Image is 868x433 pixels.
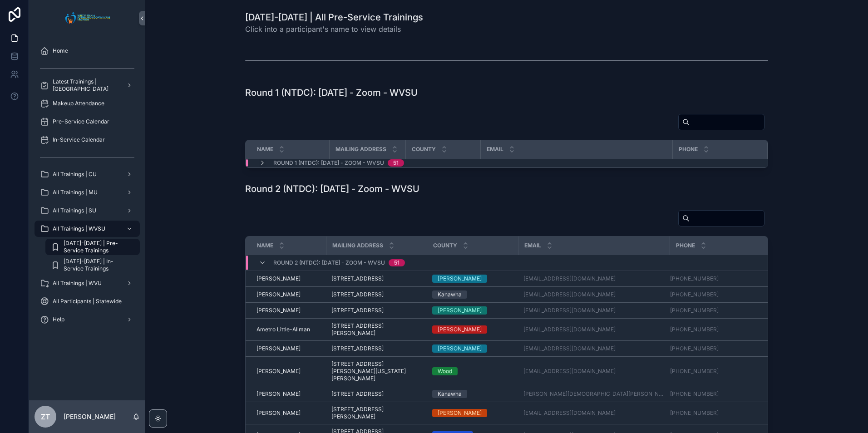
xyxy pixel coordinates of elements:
a: Ametro Little-Allman [256,326,321,333]
span: Name [257,242,273,249]
a: [PERSON_NAME][DEMOGRAPHIC_DATA][PERSON_NAME][DOMAIN_NAME] [523,390,664,398]
span: Round 1 (NTDC): [DATE] - Zoom - WVSU [273,159,384,167]
a: [STREET_ADDRESS] [331,291,421,298]
a: [DATE]-[DATE] | Pre-Service Trainings [45,239,140,255]
a: [PERSON_NAME] [256,291,321,298]
a: [PHONE_NUMBER] [670,409,719,417]
span: [PERSON_NAME] [256,307,301,314]
a: [EMAIL_ADDRESS][DOMAIN_NAME] [523,275,664,282]
a: Kanawha [432,290,513,299]
span: ZT [41,411,50,422]
div: 51 [394,259,399,266]
span: Name [257,146,273,153]
a: [STREET_ADDRESS][PERSON_NAME] [331,406,421,420]
a: [EMAIL_ADDRESS][DOMAIN_NAME] [523,291,616,298]
a: [PHONE_NUMBER] [670,326,770,333]
span: [STREET_ADDRESS] [331,390,384,398]
h1: Round 1 (NTDC): [DATE] - Zoom - WVSU [245,86,418,99]
a: Latest Trainings | [GEOGRAPHIC_DATA] [35,77,140,93]
span: [STREET_ADDRESS] [331,275,384,282]
span: All Trainings | MU [53,189,98,196]
a: [DATE]-[DATE] | In-Service Trainings [45,257,140,273]
span: All Participants | Statewide [53,298,122,305]
a: [PHONE_NUMBER] [670,390,719,398]
a: [PERSON_NAME] [432,325,513,334]
a: [STREET_ADDRESS] [331,390,421,398]
span: In-Service Calendar [53,136,105,143]
a: [PERSON_NAME] [256,345,321,352]
span: Home [53,47,68,54]
a: [PERSON_NAME] [432,409,513,417]
div: [PERSON_NAME] [438,325,482,334]
span: [STREET_ADDRESS] [331,291,384,298]
span: [DATE]-[DATE] | Pre-Service Trainings [64,240,131,254]
a: [STREET_ADDRESS][PERSON_NAME][US_STATE][PERSON_NAME] [331,360,421,382]
a: [PERSON_NAME] [256,409,321,417]
span: [STREET_ADDRESS] [331,307,384,314]
span: Phone [676,242,695,249]
a: Makeup Attendance [35,95,140,112]
div: [PERSON_NAME] [438,275,482,283]
span: Ametro Little-Allman [256,326,310,333]
a: [PERSON_NAME] [432,306,513,315]
a: [PERSON_NAME] [432,275,513,283]
a: In-Service Calendar [35,132,140,148]
span: All Trainings | CU [53,171,97,178]
img: App logo [63,11,112,25]
p: [PERSON_NAME] [64,412,116,421]
span: Mailing Address [332,242,383,249]
div: Kanawha [438,390,462,398]
span: [STREET_ADDRESS] [331,345,384,352]
span: County [412,146,436,153]
a: [EMAIL_ADDRESS][DOMAIN_NAME] [523,307,664,314]
div: 51 [393,159,399,167]
a: [EMAIL_ADDRESS][DOMAIN_NAME] [523,368,664,375]
span: Email [487,146,503,153]
a: [EMAIL_ADDRESS][DOMAIN_NAME] [523,326,664,333]
span: Click into a participant's name to view details [245,24,423,34]
a: [PHONE_NUMBER] [670,275,770,282]
div: Wood [438,367,452,375]
a: [EMAIL_ADDRESS][DOMAIN_NAME] [523,291,664,298]
a: [PERSON_NAME] [256,390,321,398]
a: [EMAIL_ADDRESS][DOMAIN_NAME] [523,409,664,417]
a: [PHONE_NUMBER] [670,390,770,398]
a: [STREET_ADDRESS][PERSON_NAME] [331,322,421,337]
a: [EMAIL_ADDRESS][DOMAIN_NAME] [523,275,616,282]
a: [PHONE_NUMBER] [670,368,719,375]
a: Home [35,43,140,59]
a: [PHONE_NUMBER] [670,409,770,417]
span: Round 2 (NTDC): [DATE] - Zoom - WVSU [273,259,385,266]
a: [EMAIL_ADDRESS][DOMAIN_NAME] [523,368,616,375]
a: Wood [432,367,513,375]
a: Help [35,311,140,328]
div: [PERSON_NAME] [438,409,482,417]
a: [EMAIL_ADDRESS][DOMAIN_NAME] [523,345,664,352]
a: Kanawha [432,390,513,398]
a: [STREET_ADDRESS] [331,345,421,352]
h1: [DATE]-[DATE] | All Pre-Service Trainings [245,11,423,24]
div: scrollable content [29,36,145,340]
a: [PHONE_NUMBER] [670,291,719,298]
span: Pre-Service Calendar [53,118,109,125]
a: [PERSON_NAME] [256,368,321,375]
div: [PERSON_NAME] [438,344,482,353]
span: [PERSON_NAME] [256,409,301,417]
div: Kanawha [438,290,462,299]
span: County [433,242,457,249]
a: All Trainings | SU [35,202,140,219]
span: Latest Trainings | [GEOGRAPHIC_DATA] [53,78,119,93]
span: Help [53,316,64,323]
a: [PERSON_NAME] [432,344,513,353]
span: Phone [679,146,698,153]
a: All Participants | Statewide [35,293,140,310]
a: [EMAIL_ADDRESS][DOMAIN_NAME] [523,345,616,352]
a: [EMAIL_ADDRESS][DOMAIN_NAME] [523,326,616,333]
a: [STREET_ADDRESS] [331,307,421,314]
span: All Trainings | WVSU [53,225,105,232]
a: All Trainings | WVU [35,275,140,291]
a: [PHONE_NUMBER] [670,368,770,375]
